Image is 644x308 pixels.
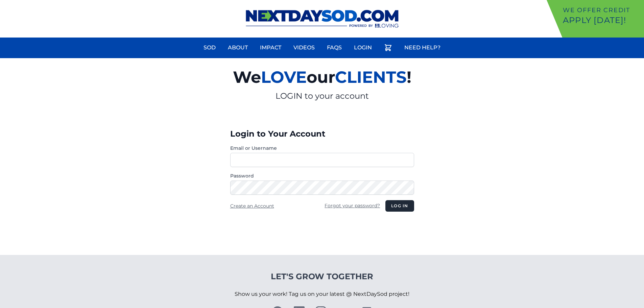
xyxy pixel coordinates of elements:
a: Sod [199,40,220,56]
a: Need Help? [400,40,445,56]
a: Login [350,40,376,56]
h3: Login to Your Account [230,128,414,139]
p: LOGIN to your account [154,91,490,101]
h2: We our ! [154,64,490,91]
label: Email or Username [230,145,414,151]
h4: Let's Grow Together [235,271,409,282]
a: Impact [256,40,285,56]
p: We offer Credit [563,5,641,15]
span: LOVE [261,67,307,87]
a: FAQs [323,40,346,56]
a: Create an Account [230,203,274,209]
a: About [224,40,252,56]
p: Apply [DATE]! [563,15,641,26]
a: Forgot your password? [325,203,380,209]
a: Videos [289,40,319,56]
span: CLIENTS [335,67,407,87]
p: Show us your work! Tag us on your latest @ NextDaySod project! [235,282,409,306]
button: Log in [385,200,414,212]
label: Password [230,172,414,179]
